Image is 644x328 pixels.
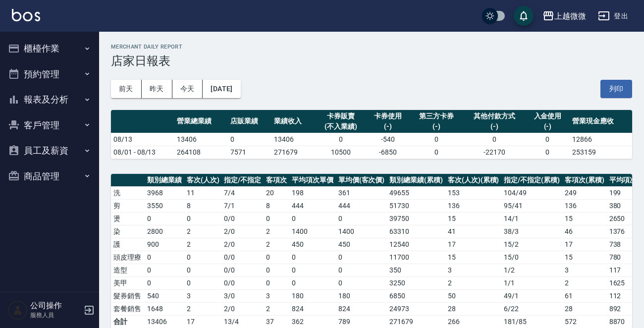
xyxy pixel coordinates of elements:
td: 7 / 1 [221,199,264,212]
td: 1 / 1 [501,276,562,289]
td: 2800 [145,225,184,238]
button: 上越微微 [538,6,590,26]
td: 180 [336,289,387,302]
td: 0 / 0 [221,212,264,225]
td: 61 [562,289,607,302]
td: 0 [289,264,336,276]
td: 6 / 22 [501,302,562,315]
td: 0 [184,264,222,276]
td: 900 [145,238,184,251]
td: 1 / 2 [501,264,562,276]
td: 15 / 0 [501,251,562,264]
td: 2 / 0 [221,302,264,315]
td: 15 [445,251,502,264]
button: [DATE] [203,80,240,98]
td: 0 [184,276,222,289]
td: 2 [264,302,289,315]
th: 類別總業績(累積) [387,174,445,187]
td: 15 [445,212,502,225]
div: 入金使用 [528,111,567,121]
td: 2 / 0 [221,238,264,251]
th: 店販業績 [228,110,272,133]
td: 0 [264,276,289,289]
td: 0 [145,264,184,276]
td: 450 [336,238,387,251]
td: 0 [336,212,387,225]
td: 24973 [387,302,445,315]
td: 0 [184,251,222,264]
td: 181/85 [501,315,562,328]
td: 28 [445,302,502,315]
td: 11 [184,186,222,199]
td: 套餐銷售 [111,302,145,315]
td: 0 [264,251,289,264]
div: 卡券使用 [369,111,408,121]
td: 0 [264,212,289,225]
td: 264108 [174,146,227,159]
td: 剪 [111,199,145,212]
td: 1400 [289,225,336,238]
td: 63310 [387,225,445,238]
td: 13406 [174,133,227,146]
td: 0 [526,133,570,146]
td: 頭皮理療 [111,251,145,264]
td: 0 / 0 [221,264,264,276]
td: 136 [445,199,502,212]
td: 0 [184,212,222,225]
td: 12540 [387,238,445,251]
td: 198 [289,186,336,199]
td: 2 [445,276,502,289]
td: 104 / 49 [501,186,562,199]
div: (-) [413,121,461,132]
td: 0 [526,146,570,159]
div: 第三方卡券 [413,111,461,121]
td: 08/13 [111,133,174,146]
td: 0 [145,276,184,289]
td: 789 [336,315,387,328]
td: 39750 [387,212,445,225]
td: 燙 [111,212,145,225]
div: (-) [528,121,567,132]
td: 3250 [387,276,445,289]
td: 1648 [145,302,184,315]
td: 15 / 2 [501,238,562,251]
td: 洗 [111,186,145,199]
td: 護 [111,238,145,251]
img: Logo [12,9,40,21]
button: 前天 [111,80,142,98]
img: Person [8,300,28,320]
td: 0 [145,251,184,264]
td: 3550 [145,199,184,212]
td: 0 [228,133,272,146]
td: 10500 [316,146,366,159]
td: 15 [562,251,607,264]
td: 17 [184,315,222,328]
button: 登出 [594,7,632,25]
td: 7571 [228,146,272,159]
th: 營業現金應收 [570,110,632,133]
td: 合計 [111,315,145,328]
td: 2 [264,225,289,238]
td: 造型 [111,264,145,276]
td: 49 / 1 [501,289,562,302]
p: 服務人員 [30,311,81,320]
td: 15 [562,212,607,225]
button: 昨天 [142,80,172,98]
td: 0 [145,212,184,225]
td: 0 [336,264,387,276]
td: 253159 [570,146,632,159]
td: -6850 [366,146,410,159]
th: 業績收入 [271,110,316,133]
button: 今天 [172,80,203,98]
td: 12866 [570,133,632,146]
td: 362 [289,315,336,328]
td: 824 [289,302,336,315]
td: 50 [445,289,502,302]
button: 櫃檯作業 [4,36,95,61]
td: 46 [562,225,607,238]
td: 13406 [145,315,184,328]
td: 髮券銷售 [111,289,145,302]
td: 180 [289,289,336,302]
td: 08/01 - 08/13 [111,146,174,159]
td: 361 [336,186,387,199]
